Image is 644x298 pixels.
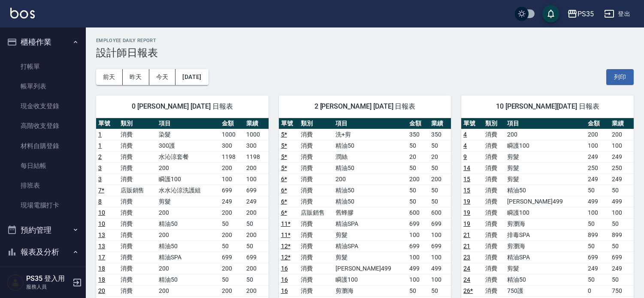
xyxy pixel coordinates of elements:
[505,185,586,196] td: 精油50
[472,102,623,111] span: 10 [PERSON_NAME][DATE] 日報表
[463,243,470,249] a: 21
[244,162,269,173] td: 200
[505,252,586,263] td: 精油SPA
[407,285,429,296] td: 50
[463,153,467,160] a: 9
[333,240,407,252] td: 精油SPA
[98,209,105,216] a: 10
[586,207,610,218] td: 100
[586,274,610,285] td: 50
[175,69,208,85] button: [DATE]
[281,287,288,294] a: 16
[98,276,105,283] a: 18
[96,69,123,85] button: 前天
[407,162,429,173] td: 50
[606,69,634,85] button: 列印
[3,241,82,263] button: 報表及分析
[586,285,610,296] td: 0
[407,207,429,218] td: 600
[157,263,220,274] td: 200
[3,219,82,241] button: 預約管理
[220,263,244,274] td: 200
[610,129,634,140] td: 200
[407,129,429,140] td: 350
[407,151,429,162] td: 20
[407,240,429,252] td: 699
[429,118,451,129] th: 業績
[483,263,505,274] td: 消費
[157,240,220,252] td: 精油50
[299,162,333,173] td: 消費
[483,151,505,162] td: 消費
[483,185,505,196] td: 消費
[333,185,407,196] td: 精油50
[601,6,634,22] button: 登出
[463,176,470,182] a: 15
[244,229,269,240] td: 200
[220,207,244,218] td: 200
[483,285,505,296] td: 消費
[407,185,429,196] td: 50
[3,76,82,96] a: 帳單列表
[505,162,586,173] td: 剪髮
[98,176,102,182] a: 3
[463,276,470,283] a: 24
[429,162,451,173] td: 50
[157,173,220,185] td: 瞬護100
[244,118,269,129] th: 業績
[157,207,220,218] td: 200
[463,187,470,194] a: 15
[333,252,407,263] td: 剪髮
[244,173,269,185] td: 100
[244,196,269,207] td: 249
[542,5,559,22] button: save
[118,240,157,252] td: 消費
[157,285,220,296] td: 200
[149,69,176,85] button: 今天
[483,207,505,218] td: 消費
[118,252,157,263] td: 消費
[407,274,429,285] td: 100
[586,129,610,140] td: 200
[586,173,610,185] td: 249
[26,274,70,283] h5: PS35 登入用
[220,118,244,129] th: 金額
[98,164,102,171] a: 3
[118,218,157,229] td: 消費
[299,229,333,240] td: 消費
[299,118,333,129] th: 類別
[333,263,407,274] td: [PERSON_NAME]499
[505,196,586,207] td: [PERSON_NAME]499
[281,265,288,272] a: 16
[118,162,157,173] td: 消費
[483,274,505,285] td: 消費
[610,185,634,196] td: 50
[96,118,118,129] th: 單號
[244,218,269,229] td: 50
[157,218,220,229] td: 精油50
[586,218,610,229] td: 50
[244,274,269,285] td: 50
[483,229,505,240] td: 消費
[157,151,220,162] td: 水沁涼套餐
[220,129,244,140] td: 1000
[586,185,610,196] td: 50
[610,151,634,162] td: 249
[333,151,407,162] td: 潤絲
[505,151,586,162] td: 剪髮
[220,240,244,252] td: 50
[279,118,299,129] th: 單號
[118,285,157,296] td: 消費
[610,274,634,285] td: 50
[299,274,333,285] td: 消費
[564,5,597,23] button: PS35
[463,254,470,261] a: 23
[98,265,105,272] a: 18
[610,118,634,129] th: 業績
[429,129,451,140] td: 350
[429,285,451,296] td: 50
[586,263,610,274] td: 249
[463,142,467,149] a: 4
[586,240,610,252] td: 50
[220,229,244,240] td: 200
